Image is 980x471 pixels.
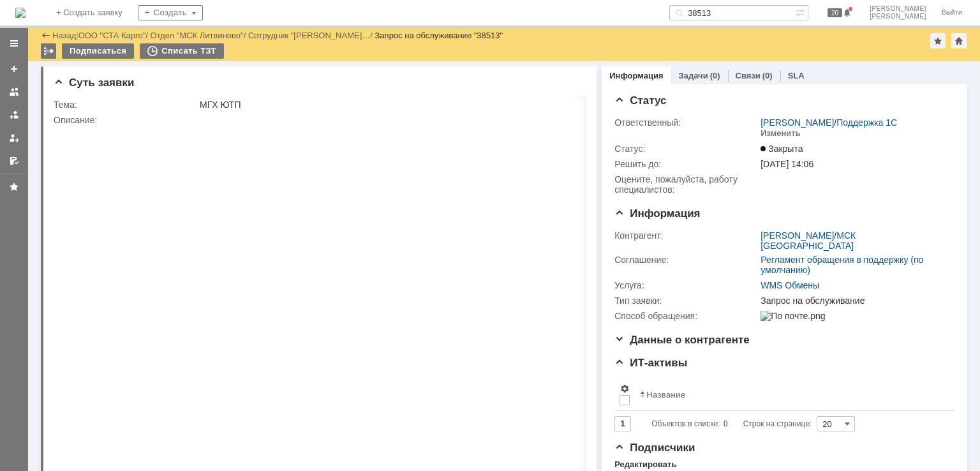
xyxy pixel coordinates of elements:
img: По почте.png [761,311,825,321]
div: (0) [762,71,773,80]
div: Изменить [761,128,801,138]
div: (0) [710,71,720,80]
span: Данные о контрагенте [614,334,750,346]
div: Сделать домашней страницей [951,33,967,49]
div: / [761,230,948,251]
div: Добавить в избранное [930,33,946,49]
div: Тема: [54,100,197,110]
div: Описание: [54,115,684,125]
div: Запрос на обслуживание "38513" [375,31,503,40]
span: Закрыта [761,144,803,154]
span: Настройки [620,384,630,394]
a: SLA [788,71,805,80]
i: Строк на странице: [651,416,812,431]
a: Поддержка 1С [836,117,897,128]
span: Расширенный поиск [795,6,808,18]
a: МСК [GEOGRAPHIC_DATA] [761,230,856,251]
div: 0 [724,416,728,431]
span: Информация [614,207,700,220]
span: [PERSON_NAME] [870,5,926,13]
span: Объектов в списке: [651,419,720,428]
span: [DATE] 14:06 [761,159,813,169]
a: [PERSON_NAME] [761,230,834,241]
div: Редактировать [614,460,676,470]
span: Статус [614,94,666,107]
img: logo [15,8,26,18]
div: Контрагент: [614,230,758,241]
a: Отдел "МСК Литвиново" [151,31,244,40]
a: Мои заявки [4,128,24,148]
a: ООО "СТА Карго" [78,31,146,40]
div: / [248,31,375,40]
a: Сотрудник "[PERSON_NAME]… [248,31,370,40]
a: Перейти на домашнюю страницу [15,8,26,18]
div: Способ обращения: [614,311,758,321]
a: Регламент обращения в поддержку (по умолчанию) [761,255,923,275]
div: Решить до: [614,159,758,169]
a: Мои согласования [4,151,24,171]
span: 20 [828,8,842,17]
span: Подписчики [614,442,695,454]
div: Услуга: [614,280,758,290]
div: МГХ ЮТП [200,100,681,110]
a: Создать заявку [4,59,24,79]
a: Задачи [679,71,708,80]
a: WMS Обмены [761,280,819,290]
div: / [761,117,897,128]
div: Ответственный: [614,117,758,128]
div: / [78,31,151,40]
div: Статус: [614,144,758,154]
span: Суть заявки [54,77,134,89]
div: Oцените, пожалуйста, работу специалистов: [614,174,758,195]
a: Назад [52,31,76,40]
a: Заявки в моей ответственности [4,105,24,125]
div: Запрос на обслуживание [761,295,948,306]
div: Тип заявки: [614,295,758,306]
a: Связи [736,71,761,80]
div: / [151,31,248,40]
th: Название [635,378,944,411]
span: ИТ-активы [614,357,687,369]
div: Создать [138,5,203,20]
a: Заявки на командах [4,82,24,102]
div: Работа с массовостью [41,43,56,59]
div: Соглашение: [614,255,758,265]
span: [PERSON_NAME] [870,13,926,20]
div: | [76,30,78,40]
a: [PERSON_NAME] [761,117,834,128]
div: Название [646,390,685,400]
a: Информация [609,71,663,80]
